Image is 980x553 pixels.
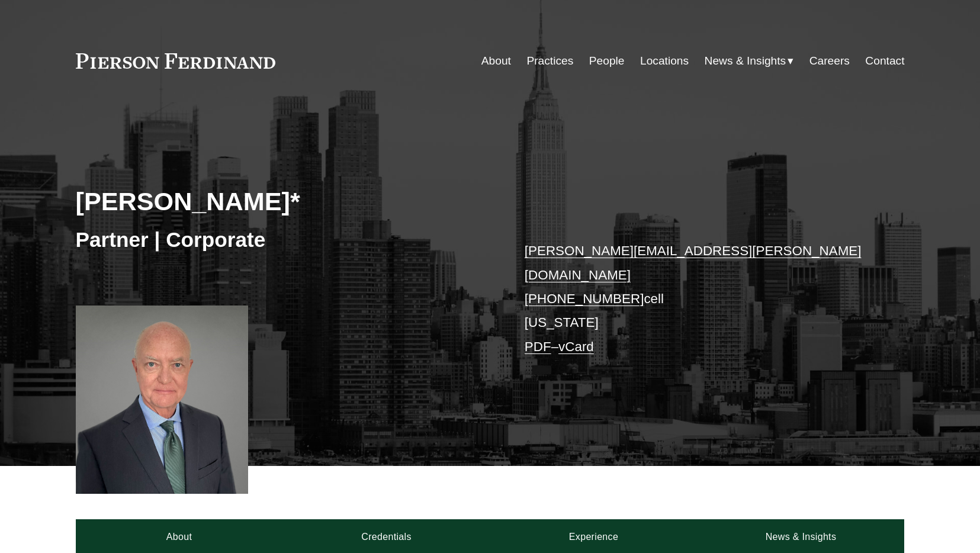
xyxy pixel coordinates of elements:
a: [PHONE_NUMBER] [525,291,644,306]
p: cell [US_STATE] – [525,239,870,359]
h2: [PERSON_NAME]* [76,186,490,217]
h3: Partner | Corporate [76,227,490,253]
a: folder dropdown [705,50,794,72]
a: PDF [525,339,551,354]
a: [PERSON_NAME][EMAIL_ADDRESS][PERSON_NAME][DOMAIN_NAME] [525,243,862,282]
a: About [481,50,511,72]
a: Careers [809,50,850,72]
a: vCard [558,339,594,354]
a: People [589,50,625,72]
a: Locations [640,50,689,72]
span: News & Insights [705,51,786,72]
a: Contact [865,50,904,72]
a: Practices [526,50,573,72]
